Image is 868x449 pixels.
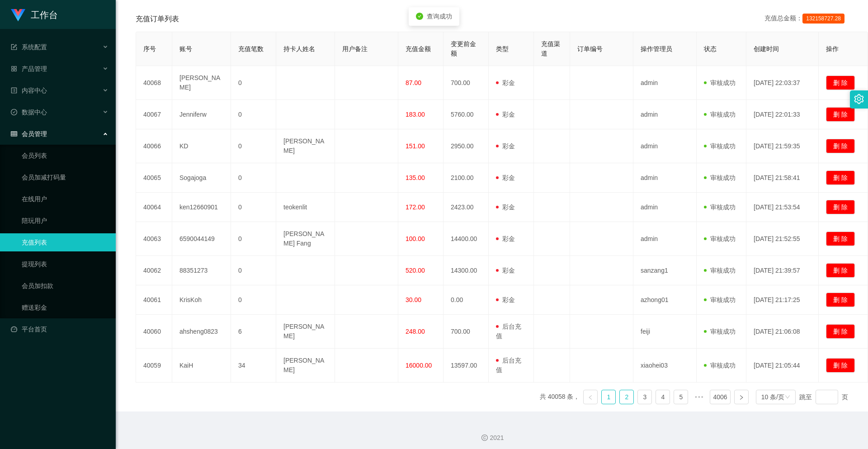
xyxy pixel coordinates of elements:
[619,390,634,404] li: 2
[541,40,560,57] span: 充值渠道
[406,296,421,303] span: 30.00
[22,190,108,208] a: 在线用户
[136,14,179,24] span: 充值订单列表
[136,193,172,222] td: 40064
[746,193,819,222] td: [DATE] 21:53:54
[276,315,335,349] td: [PERSON_NAME]
[761,390,784,404] div: 10 条/页
[172,315,231,349] td: ahsheng0823
[633,285,697,315] td: azhong01
[11,109,47,116] span: 数据中心
[11,66,17,72] i: 图标: appstore-o
[136,349,172,383] td: 40059
[406,267,425,274] span: 520.00
[854,94,864,104] i: 图标: setting
[577,45,603,52] span: 订单编号
[231,222,276,256] td: 0
[496,323,521,340] span: 后台充值
[172,349,231,383] td: KaiH
[826,200,855,214] button: 删 除
[692,390,706,404] span: •••
[238,45,264,52] span: 充值笔数
[406,111,425,118] span: 183.00
[406,45,431,52] span: 充值金额
[704,203,736,211] span: 审核成功
[231,285,276,315] td: 0
[826,76,855,90] button: 删 除
[496,142,515,150] span: 彩金
[601,390,616,404] li: 1
[22,233,108,251] a: 充值列表
[231,129,276,163] td: 0
[620,390,633,404] a: 2
[704,142,736,150] span: 审核成功
[746,66,819,100] td: [DATE] 22:03:37
[406,235,425,242] span: 100.00
[22,212,108,230] a: 陪玩用户
[172,285,231,315] td: KrisKoh
[638,390,651,404] a: 3
[746,349,819,383] td: [DATE] 21:05:44
[231,100,276,129] td: 0
[443,349,489,383] td: 13597.00
[704,362,736,369] span: 审核成功
[704,328,736,335] span: 审核成功
[704,296,736,303] span: 审核成功
[22,147,108,165] a: 会员列表
[443,100,489,129] td: 5760.00
[276,129,335,163] td: [PERSON_NAME]
[633,129,697,163] td: admin
[11,65,47,72] span: 产品管理
[143,45,156,52] span: 序号
[172,66,231,100] td: [PERSON_NAME]
[710,390,730,404] li: 4006
[406,142,425,150] span: 151.00
[746,256,819,285] td: [DATE] 21:39:57
[231,315,276,349] td: 6
[633,315,697,349] td: feiji
[746,285,819,315] td: [DATE] 21:17:25
[11,109,17,115] i: 图标: check-circle-o
[826,293,855,307] button: 删 除
[826,263,855,278] button: 删 除
[583,390,598,404] li: 上一页
[633,193,697,222] td: admin
[179,45,192,52] span: 账号
[496,79,515,86] span: 彩金
[602,390,615,404] a: 1
[633,163,697,193] td: admin
[11,87,47,94] span: 内容中心
[799,390,848,404] div: 跳至 页
[22,277,108,295] a: 会员加扣款
[641,45,672,52] span: 操作管理员
[31,0,58,29] h1: 工作台
[692,390,706,404] li: 向后 5 页
[633,256,697,285] td: sanzang1
[136,66,172,100] td: 40068
[11,131,17,137] i: 图标: table
[674,390,688,404] a: 5
[496,174,515,181] span: 彩金
[172,100,231,129] td: Jenniferw
[443,222,489,256] td: 14400.00
[11,87,17,94] i: 图标: profile
[342,45,368,52] span: 用户备注
[283,45,315,52] span: 持卡人姓名
[540,390,580,404] li: 共 40058 条，
[785,394,790,401] i: 图标: down
[826,107,855,122] button: 删 除
[496,45,509,52] span: 类型
[764,14,848,24] div: 充值总金额：
[136,100,172,129] td: 40067
[746,129,819,163] td: [DATE] 21:59:35
[443,285,489,315] td: 0.00
[704,235,736,242] span: 审核成功
[496,203,515,211] span: 彩金
[231,66,276,100] td: 0
[136,222,172,256] td: 40063
[406,79,421,86] span: 87.00
[481,435,488,441] i: 图标: copyright
[826,232,855,246] button: 删 除
[633,222,697,256] td: admin
[22,168,108,186] a: 会员加减打码量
